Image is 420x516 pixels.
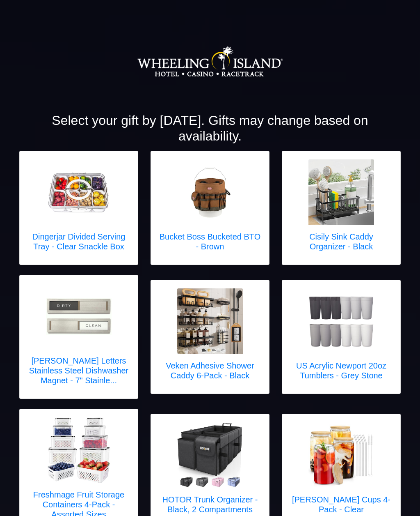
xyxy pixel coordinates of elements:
h5: [PERSON_NAME] Letters Stainless Steel Dishwasher Magnet - 7" Stainle... [28,356,130,385]
img: Logo [137,21,283,103]
h5: [PERSON_NAME] Cups 4-Pack - Clear [290,495,392,514]
img: Freshmage Fruit Storage Containers 4-Pack - Assorted Sizes [46,417,112,483]
img: HOTOR Trunk Organizer - Black, 2 Compartments [177,422,243,488]
a: Dingerjar Divided Serving Tray - Clear Snackle Box Dingerjar Divided Serving Tray - Clear Snackle... [28,159,130,256]
h2: Select your gift by [DATE]. Gifts may change based on availability. [19,113,401,144]
img: US Acrylic Newport 20oz Tumblers - Grey Stone [308,288,374,354]
a: Kubik Letters Stainless Steel Dishwasher Magnet - 7" Stainless [PERSON_NAME] Letters Stainless St... [28,283,130,390]
img: Kubik Letters Stainless Steel Dishwasher Magnet - 7" Stainless [46,298,112,335]
a: Cisily Sink Caddy Organizer - Black Cisily Sink Caddy Organizer - Black [290,159,392,256]
h5: Cisily Sink Caddy Organizer - Black [290,232,392,251]
h5: Bucket Boss Bucketed BTO - Brown [159,232,261,251]
img: Veken Adhesive Shower Caddy 6-Pack - Black [177,288,243,354]
img: Cisily Sink Caddy Organizer - Black [308,159,374,225]
h5: US Acrylic Newport 20oz Tumblers - Grey Stone [290,361,392,380]
img: Bucket Boss Bucketed BTO - Brown [177,159,243,225]
a: US Acrylic Newport 20oz Tumblers - Grey Stone US Acrylic Newport 20oz Tumblers - Grey Stone [290,288,392,385]
h5: HOTOR Trunk Organizer - Black, 2 Compartments [159,495,261,514]
a: Bucket Boss Bucketed BTO - Brown Bucket Boss Bucketed BTO - Brown [159,159,261,256]
a: Veken Adhesive Shower Caddy 6-Pack - Black Veken Adhesive Shower Caddy 6-Pack - Black [159,288,261,385]
img: Dingerjar Divided Serving Tray - Clear Snackle Box [46,159,112,225]
img: Sungwoo Glass Cups 4-Pack - Clear [308,422,374,488]
h5: Veken Adhesive Shower Caddy 6-Pack - Black [159,361,261,380]
h5: Dingerjar Divided Serving Tray - Clear Snackle Box [28,232,130,251]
